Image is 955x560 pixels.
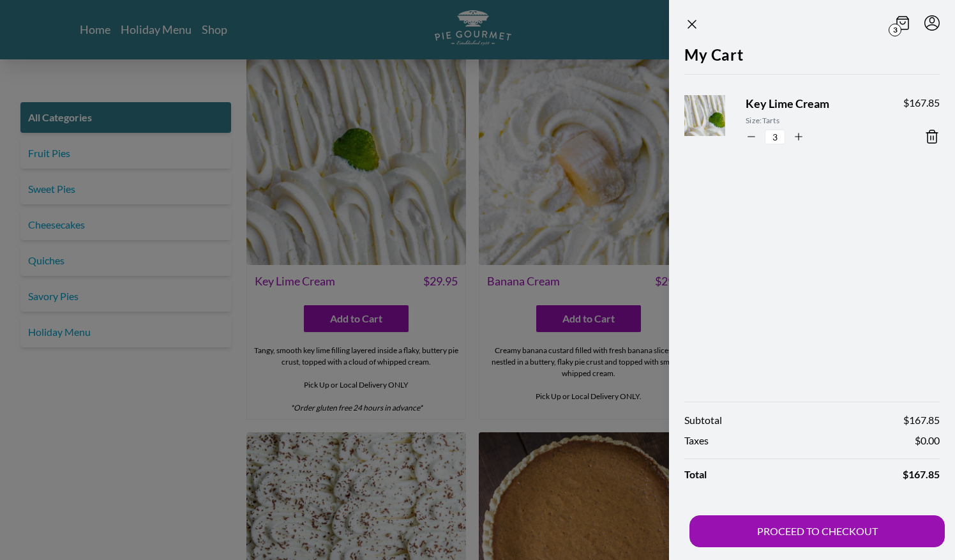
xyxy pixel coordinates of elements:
[684,412,722,428] span: Subtotal
[889,24,901,36] span: 3
[924,15,940,31] button: Menu
[684,43,940,74] h2: My Cart
[746,95,883,112] span: Key Lime Cream
[746,115,883,126] span: Size: Tarts
[915,433,940,448] span: $ 0.00
[903,412,940,428] span: $ 167.85
[684,467,707,482] span: Total
[678,83,756,161] img: Product Image
[684,433,709,448] span: Taxes
[684,17,700,32] button: Close panel
[689,515,945,547] button: PROCEED TO CHECKOUT
[903,95,940,110] span: $ 167.85
[903,467,940,482] span: $ 167.85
